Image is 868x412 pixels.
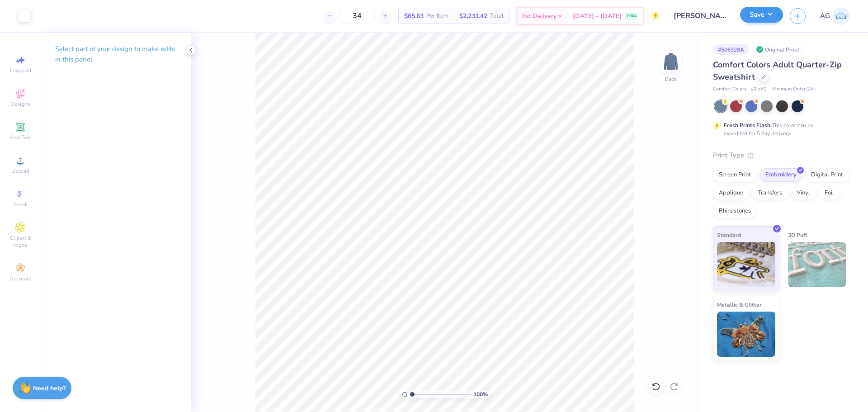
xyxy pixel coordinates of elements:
div: Embroidery [759,168,802,182]
span: Comfort Colors [713,85,746,93]
div: Foil [819,186,840,200]
button: Save [740,7,783,23]
div: Print Type [713,150,850,161]
span: Est. Delivery [522,11,557,21]
strong: Fresh Prints Flash: [724,122,772,129]
div: Digital Print [805,168,849,182]
span: [DATE] - [DATE] [573,11,622,21]
span: AG [820,11,830,21]
div: Vinyl [791,186,816,200]
div: Back [665,75,677,83]
img: Metallic & Glitter [717,312,775,357]
span: Metallic & Glitter [717,300,762,309]
div: Transfers [752,186,788,200]
span: Image AI [10,67,31,74]
img: Aljosh Eyron Garcia [832,7,850,25]
input: – – [340,8,375,24]
a: AG [820,7,850,25]
div: # 506328A [713,44,749,55]
span: Designs [10,100,30,108]
span: $2,231.42 [459,11,487,21]
span: # 1580 [751,85,767,93]
div: Rhinestones [713,204,757,218]
span: Total [490,11,504,21]
span: Comfort Colors Adult Quarter-Zip Sweatshirt [713,59,842,82]
span: Upload [11,167,29,175]
input: Untitled Design [667,7,733,25]
div: Applique [713,186,749,200]
strong: Need help? [33,384,66,393]
span: FREE [627,13,637,19]
span: Per Item [426,11,448,21]
img: Back [662,52,680,71]
span: $65.63 [404,11,424,21]
span: 3D Puff [788,230,807,240]
span: Decorate [9,275,31,282]
div: This color can be expedited for 5 day delivery. [724,121,835,137]
img: 3D Puff [788,242,846,287]
span: Add Text [9,134,31,141]
div: Screen Print [713,168,757,182]
span: Greek [14,201,28,208]
div: Original Proof [754,44,804,55]
span: Clipart & logos [5,234,36,249]
span: Standard [717,230,741,240]
span: Minimum Order: 24 + [771,85,816,93]
p: Select part of your design to make edits in this panel [55,44,176,65]
img: Standard [717,242,775,287]
span: 100 % [473,390,488,398]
